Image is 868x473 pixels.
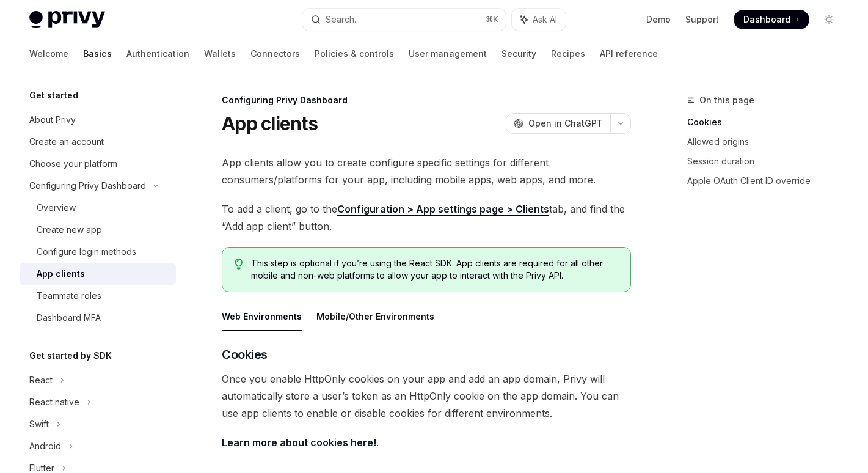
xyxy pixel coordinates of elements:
[600,39,658,68] a: API reference
[29,11,105,28] img: light logo
[20,219,176,241] a: Create new app
[222,346,268,363] span: Cookies
[20,241,176,263] a: Configure login methods
[204,39,236,68] a: Wallets
[222,434,631,451] span: .
[29,156,117,171] div: Choose your platform
[126,39,189,68] a: Authentication
[235,258,243,269] svg: Tip
[685,13,719,26] a: Support
[222,94,631,106] div: Configuring Privy Dashboard
[646,13,671,26] a: Demo
[337,203,549,216] a: Configuration > App settings page > Clients
[37,222,102,237] div: Create new app
[501,39,536,68] a: Security
[819,10,839,29] button: Toggle dark mode
[222,370,631,422] span: Once you enable HttpOnly cookies on your app and add an app domain, Privy will automatically stor...
[29,373,53,387] div: React
[222,200,631,235] span: To add a client, go to the tab, and find the “Add app client” button.
[29,417,49,431] div: Swift
[29,88,78,103] h5: Get started
[222,436,376,449] a: Learn more about cookies here!
[20,285,176,307] a: Teammate roles
[687,152,848,171] a: Session duration
[37,200,76,215] div: Overview
[37,266,85,281] div: App clients
[551,39,585,68] a: Recipes
[20,307,176,329] a: Dashboard MFA
[743,13,790,26] span: Dashboard
[20,153,176,175] a: Choose your platform
[533,13,557,26] span: Ask AI
[37,288,101,303] div: Teammate roles
[687,132,848,152] a: Allowed origins
[486,15,498,24] span: ⌘ K
[20,263,176,285] a: App clients
[302,9,506,31] button: Search...⌘K
[687,112,848,132] a: Cookies
[250,39,300,68] a: Connectors
[29,178,146,193] div: Configuring Privy Dashboard
[83,39,112,68] a: Basics
[20,197,176,219] a: Overview
[699,93,754,108] span: On this page
[29,395,79,409] div: React native
[29,348,112,363] h5: Get started by SDK
[222,302,302,331] button: Web Environments
[29,112,76,127] div: About Privy
[506,113,610,134] button: Open in ChatGPT
[687,171,848,191] a: Apple OAuth Client ID override
[29,439,61,453] div: Android
[29,134,104,149] div: Create an account
[315,39,394,68] a: Policies & controls
[222,154,631,188] span: App clients allow you to create configure specific settings for different consumers/platforms for...
[512,9,566,31] button: Ask AI
[326,12,360,27] div: Search...
[29,39,68,68] a: Welcome
[222,112,318,134] h1: App clients
[409,39,487,68] a: User management
[316,302,434,331] button: Mobile/Other Environments
[20,131,176,153] a: Create an account
[251,257,618,282] span: This step is optional if you’re using the React SDK. App clients are required for all other mobil...
[37,244,136,259] div: Configure login methods
[20,109,176,131] a: About Privy
[734,10,809,29] a: Dashboard
[37,310,101,325] div: Dashboard MFA
[528,117,603,130] span: Open in ChatGPT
